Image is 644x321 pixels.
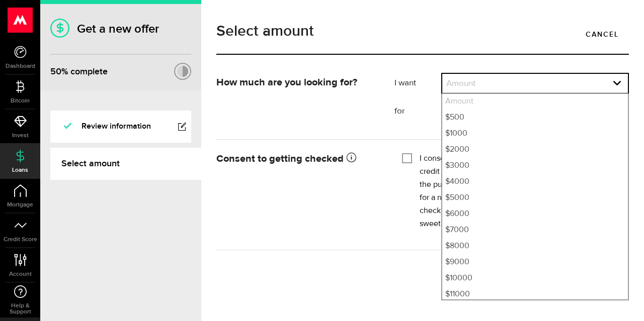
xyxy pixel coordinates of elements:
li: $500 [442,110,628,126]
a: Review information [50,111,191,143]
label: I consent to Mogo using my personal information to get a credit score or report from a credit rep... [420,152,621,231]
label: for [394,105,441,118]
div: % complete [50,63,108,81]
li: $2000 [442,142,628,158]
a: Cancel [576,24,629,45]
button: Open LiveChat chat widget [8,4,38,34]
li: $11000 [442,286,628,302]
input: I consent to Mogo using my personal information to get a credit score or report from a credit rep... [402,152,412,162]
a: Select amount [50,148,201,180]
strong: How much are you looking for? [216,77,357,87]
h1: Select amount [216,24,629,39]
strong: Consent to getting checked [216,154,356,164]
li: $10000 [442,270,628,286]
a: expand select [442,74,628,93]
li: $8000 [442,238,628,254]
span: 50 [50,66,61,77]
h1: Get a new offer [50,22,191,36]
li: Amount [442,93,628,110]
li: $3000 [442,158,628,174]
li: $9000 [442,254,628,270]
li: $4000 [442,174,628,190]
li: $7000 [442,222,628,238]
li: $6000 [442,206,628,222]
label: I want [394,77,441,89]
li: $1000 [442,126,628,142]
li: $5000 [442,190,628,206]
